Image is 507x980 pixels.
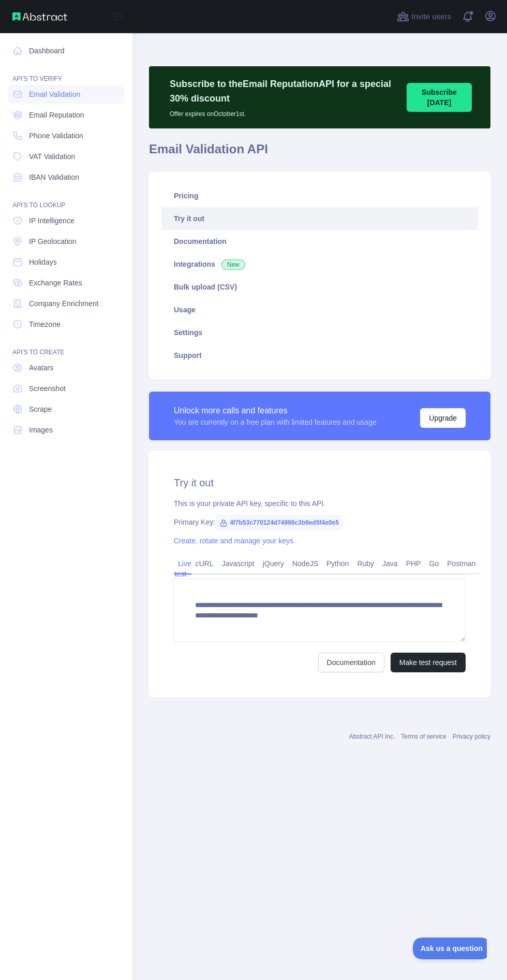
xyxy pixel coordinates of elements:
[8,315,124,334] a: Timezone
[8,421,124,439] a: Images
[8,211,124,230] a: IP Intelligence
[174,517,466,527] div: Primary Key:
[8,62,124,83] div: API'S TO VERIFY
[8,232,124,251] a: IP Geolocation
[170,106,396,118] p: Offer expires on October 1st.
[29,236,77,247] span: IP Geolocation
[170,77,396,106] p: Subscribe to the Email Reputation API for a special 30 % discount
[29,404,52,414] span: Scrape
[174,498,466,509] div: This is your private API key, specific to this API.
[259,555,288,572] a: jQuery
[161,207,478,230] a: Try it out
[29,319,61,329] span: Timezone
[29,257,57,267] span: Holidays
[407,83,472,112] button: Subscribe [DATE]
[221,260,245,270] span: New
[161,253,478,276] a: Integrations New
[29,172,79,182] span: IBAN Validation
[29,383,66,394] span: Screenshot
[12,12,67,21] img: Abstract API
[402,555,425,572] a: PHP
[413,938,486,959] iframe: Toggle Customer Support
[353,555,378,572] a: Ruby
[411,11,451,23] span: Invite users
[425,555,443,572] a: Go
[349,733,395,740] a: Abstract API Inc.
[420,408,466,428] button: Upgrade
[29,131,83,141] span: Phone Validation
[161,230,478,253] a: Documentation
[174,475,466,490] h2: Try it out
[161,276,478,298] a: Bulk upload (CSV)
[8,273,124,292] a: Exchange Rates
[391,653,466,672] button: Make test request
[29,298,99,309] span: Company Enrichment
[8,106,124,124] a: Email Reputation
[8,358,124,377] a: Avatars
[453,733,490,740] a: Privacy policy
[215,515,343,530] span: 4f7b53c770124d74986c3b9ed5f4e0e5
[29,151,75,162] span: VAT Validation
[149,141,490,166] h1: Email Validation API
[8,253,124,271] a: Holidays
[29,110,84,120] span: Email Reputation
[174,555,191,582] a: Live test
[174,417,377,427] div: You are currently on a free plan with limited features and usage
[174,405,377,417] div: Unlock more calls and features
[8,168,124,186] a: IBAN Validation
[161,321,478,344] a: Settings
[29,89,80,99] span: Email Validation
[8,336,124,356] div: API'S TO CREATE
[8,85,124,104] a: Email Validation
[8,41,124,60] a: Dashboard
[29,363,53,373] span: Avatars
[161,184,478,207] a: Pricing
[288,555,322,572] a: NodeJS
[161,344,478,367] a: Support
[318,653,384,672] a: Documentation
[401,733,446,740] a: Terms of service
[8,400,124,419] a: Scrape
[443,555,480,572] a: Postman
[322,555,353,572] a: Python
[29,425,53,435] span: Images
[174,537,293,545] a: Create, rotate and manage your keys
[395,8,453,25] button: Invite users
[8,189,124,209] div: API'S TO LOOKUP
[161,298,478,321] a: Usage
[8,379,124,398] a: Screenshot
[8,294,124,313] a: Company Enrichment
[8,126,124,145] a: Phone Validation
[218,555,259,572] a: Javascript
[191,555,218,572] a: cURL
[29,278,82,288] span: Exchange Rates
[378,555,402,572] a: Java
[29,215,74,226] span: IP Intelligence
[8,147,124,166] a: VAT Validation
